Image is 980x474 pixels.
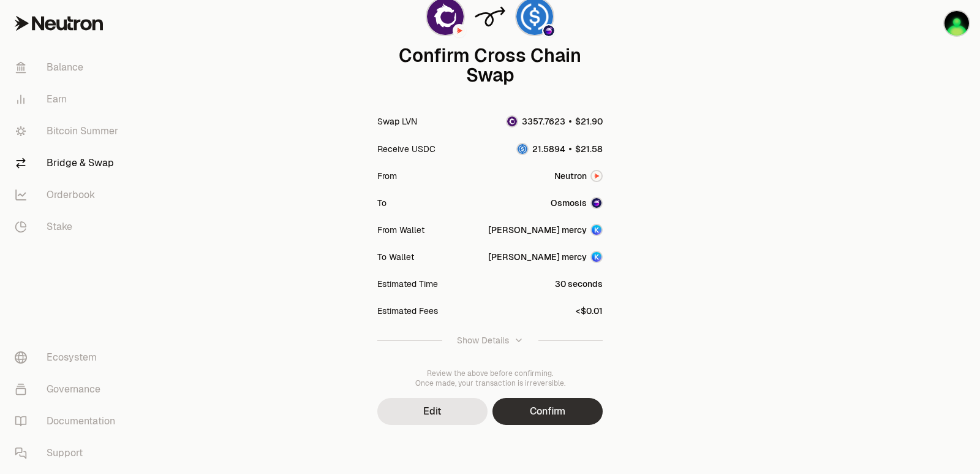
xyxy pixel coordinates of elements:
div: Receive USDC [377,143,435,155]
a: Orderbook [5,179,132,211]
a: Balance [5,52,132,83]
span: Osmosis [551,197,587,209]
div: To [377,197,386,209]
div: Show Details [457,334,509,346]
button: Confirm [492,398,603,425]
img: Neutron Logo [454,25,465,36]
img: LVN Logo [507,117,517,126]
div: [PERSON_NAME] mercy [488,224,587,236]
div: To Wallet [377,251,414,263]
div: 30 seconds [555,278,603,290]
a: Governance [5,373,132,405]
a: Support [5,437,132,469]
div: From [377,170,397,182]
img: Osmosis Logo [592,198,601,208]
button: [PERSON_NAME] mercyAccount Image [488,224,603,236]
img: sandy mercy [944,11,969,36]
img: USDC Logo [518,144,527,154]
button: [PERSON_NAME] mercyAccount Image [488,251,603,263]
div: From Wallet [377,224,424,236]
div: Estimated Fees [377,305,438,317]
button: Edit [377,398,488,425]
div: Swap LVN [377,115,417,128]
img: Osmosis Logo [543,25,554,36]
a: Stake [5,211,132,243]
div: Estimated Time [377,278,438,290]
img: Account Image [592,252,601,262]
a: Documentation [5,405,132,437]
div: Confirm Cross Chain Swap [377,46,603,85]
span: Neutron [554,170,587,182]
div: Review the above before confirming. Once made, your transaction is irreversible. [377,369,603,388]
a: Ecosystem [5,342,132,373]
img: Neutron Logo [592,171,601,181]
a: Bitcoin Summer [5,115,132,147]
a: Bridge & Swap [5,147,132,179]
img: Account Image [592,225,601,235]
a: Earn [5,83,132,115]
div: [PERSON_NAME] mercy [488,251,587,263]
button: Show Details [377,324,603,356]
div: <$0.01 [576,305,603,317]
